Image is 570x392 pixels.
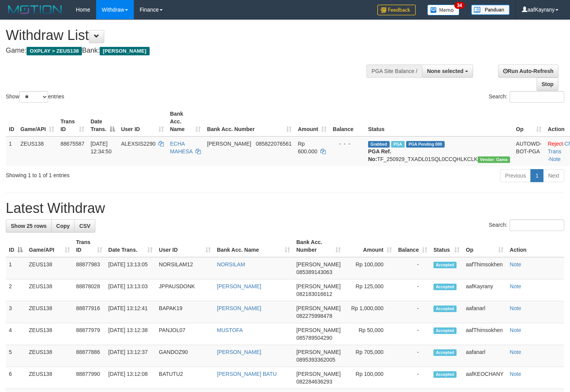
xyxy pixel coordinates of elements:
[214,235,293,257] th: Bank Acc. Name: activate to sort column ascending
[73,279,105,301] td: 88878028
[510,371,521,377] a: Note
[365,107,513,136] th: Status
[57,107,87,136] th: Trans ID: activate to sort column ascending
[19,91,48,103] select: Showentries
[26,257,73,279] td: ZEUS138
[422,65,473,78] button: None selected
[500,169,531,182] a: Previous
[207,141,251,147] span: [PERSON_NAME]
[368,141,390,148] span: Grabbed
[293,235,343,257] th: Bank Acc. Number: activate to sort column ascending
[217,371,277,377] a: [PERSON_NAME] BATU
[105,235,156,257] th: Date Trans.: activate to sort column ascending
[6,107,17,136] th: ID
[296,349,340,355] span: [PERSON_NAME]
[510,305,521,311] a: Note
[395,257,430,279] td: -
[368,148,391,162] b: PGA Ref. No:
[510,283,521,289] a: Note
[395,345,430,367] td: -
[296,261,340,267] span: [PERSON_NAME]
[26,323,73,345] td: ZEUS138
[510,327,521,333] a: Note
[17,136,57,166] td: ZEUS138
[6,279,26,301] td: 2
[296,327,340,333] span: [PERSON_NAME]
[170,141,192,154] a: ECHA MAHESA
[26,367,73,389] td: ZEUS138
[156,323,214,345] td: PANJOL07
[344,235,395,257] th: Amount: activate to sort column ascending
[26,301,73,323] td: ZEUS138
[427,5,460,15] img: Button%20Memo.svg
[513,107,545,136] th: Op: activate to sort column ascending
[296,291,332,297] span: Copy 082183016612 to clipboard
[105,323,156,345] td: [DATE] 13:12:38
[463,345,507,367] td: aafanarl
[296,305,340,311] span: [PERSON_NAME]
[217,261,245,267] a: NORSILAM
[73,323,105,345] td: 88877979
[217,305,261,311] a: [PERSON_NAME]
[156,279,214,301] td: JPPAUSDONK
[513,136,545,166] td: AUTOWD-BOT-PGA
[463,301,507,323] td: aafanarl
[156,257,214,279] td: NORSILAM12
[6,345,26,367] td: 5
[6,367,26,389] td: 6
[105,257,156,279] td: [DATE] 13:13:05
[6,301,26,323] td: 3
[295,107,330,136] th: Amount: activate to sort column ascending
[87,107,118,136] th: Date Trans.: activate to sort column descending
[60,141,84,147] span: 88675587
[395,301,430,323] td: -
[430,235,463,257] th: Status: activate to sort column ascending
[489,91,564,103] label: Search:
[296,371,340,377] span: [PERSON_NAME]
[330,107,365,136] th: Balance
[344,301,395,323] td: Rp 1,000,000
[90,141,112,154] span: [DATE] 12:34:50
[365,136,513,166] td: TF_250929_TXADL01SQL0CCQHLKCLK
[6,201,564,216] h1: Latest Withdraw
[256,141,292,147] span: Copy 085822076561 to clipboard
[510,261,521,267] a: Note
[156,367,214,389] td: BATUTU2
[333,140,362,148] div: - - -
[507,235,564,257] th: Action
[6,4,64,15] img: MOTION_logo.png
[6,168,232,179] div: Showing 1 to 1 of 1 entries
[344,367,395,389] td: Rp 100,000
[395,235,430,257] th: Balance: activate to sort column ascending
[296,283,340,289] span: [PERSON_NAME]
[391,141,405,148] span: Marked by aafpengsreynich
[433,262,457,268] span: Accepted
[296,335,332,341] span: Copy 085789504290 to clipboard
[395,367,430,389] td: -
[73,257,105,279] td: 88877983
[217,349,261,355] a: [PERSON_NAME]
[367,65,422,78] div: PGA Site Balance /
[167,107,204,136] th: Bank Acc. Name: activate to sort column ascending
[433,371,457,378] span: Accepted
[471,5,510,15] img: panduan.png
[395,323,430,345] td: -
[217,283,261,289] a: [PERSON_NAME]
[156,235,214,257] th: User ID: activate to sort column ascending
[377,5,416,15] img: Feedback.jpg
[17,107,57,136] th: Game/API: activate to sort column ascending
[296,313,332,319] span: Copy 082275998478 to clipboard
[74,219,95,233] a: CSV
[217,327,243,333] a: MUSTOFA
[105,345,156,367] td: [DATE] 13:12:37
[296,379,332,385] span: Copy 082284636293 to clipboard
[433,306,457,312] span: Accepted
[344,257,395,279] td: Rp 100,000
[73,235,105,257] th: Trans ID: activate to sort column ascending
[105,367,156,389] td: [DATE] 13:12:08
[454,2,465,9] span: 34
[51,219,75,233] a: Copy
[121,141,156,147] span: ALEXSIS2290
[27,47,82,55] span: OXPLAY > ZEUS138
[344,345,395,367] td: Rp 705,000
